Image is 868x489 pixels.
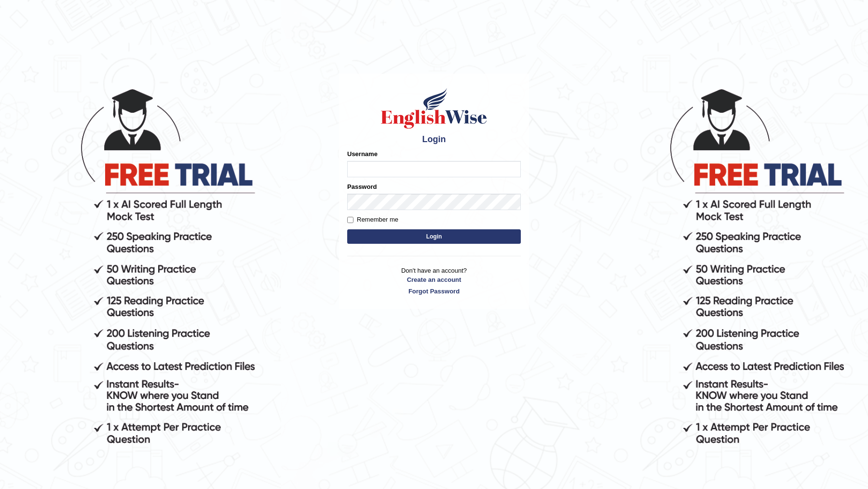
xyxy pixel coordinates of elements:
[379,87,489,130] img: Logo of English Wise sign in for intelligent practice with AI
[347,149,378,159] label: Username
[347,266,521,296] p: Don't have an account?
[347,229,521,244] button: Login
[347,217,353,223] input: Remember me
[347,287,521,296] a: Forgot Password
[347,275,521,284] a: Create an account
[347,135,521,145] h4: Login
[347,182,377,191] label: Password
[347,215,398,225] label: Remember me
